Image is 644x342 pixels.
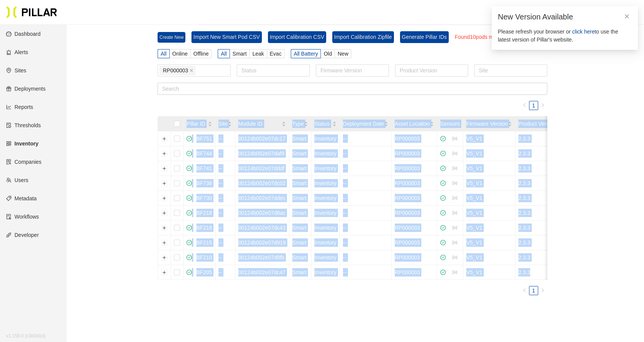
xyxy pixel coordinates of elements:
[235,146,289,161] td: 00124b002e07daf9
[392,206,437,221] td: RP000003
[515,265,564,280] td: 2.3.3
[311,161,340,176] td: Inventory
[572,29,595,35] span: click here
[515,250,564,265] td: 2.3.3
[538,286,547,295] button: right
[452,210,457,216] span: sliders
[161,195,167,201] button: Expand row
[6,177,29,183] a: teamUsers
[6,141,38,147] a: qrcodeInventory
[311,176,340,191] td: Inventory
[338,51,348,57] span: New
[161,180,167,186] button: Expand row
[187,255,192,260] span: check-circle
[6,159,41,165] a: solutionCompanies
[193,225,212,231] a: BF216
[340,191,392,206] td: --
[193,240,212,246] a: BF215
[6,67,26,74] a: environmentSites
[440,136,446,141] span: check-circle
[452,151,457,156] span: sliders
[515,161,564,176] td: 2.3.3
[440,166,446,171] span: check-circle
[498,12,632,22] div: New Version Available
[340,131,392,146] td: --
[233,51,247,57] span: Smart
[6,86,46,92] a: giftDeployments
[187,120,208,128] span: Pillar ID
[529,286,538,295] a: 1
[392,235,437,250] td: RP000003
[193,254,212,260] a: BF210
[311,250,340,265] td: Inventory
[289,131,311,146] td: Smart
[392,265,437,280] td: RP000003
[193,210,212,216] a: BF218
[440,151,446,156] span: check-circle
[311,146,340,161] td: Inventory
[340,265,392,280] td: --
[6,214,39,220] a: auditWorkflows
[332,31,394,43] button: Import Calibration Zipfile
[193,51,209,57] span: Offline
[392,161,437,176] td: RP000003
[235,206,289,221] td: 00124b002e07d8ac
[161,210,167,216] button: Expand row
[529,101,538,110] li: 1
[455,33,540,41] p: Found 10 pods matching your criteria
[215,131,235,146] td: --
[515,146,564,161] td: 2.3.3
[161,254,167,260] button: Expand row
[289,146,311,161] td: Smart
[452,255,457,260] span: sliders
[235,131,289,146] td: 00124b002e07dc17
[161,165,167,171] button: Expand row
[187,151,192,156] span: check-circle
[158,83,547,95] input: Search
[440,270,446,275] span: check-circle
[311,191,340,206] td: Inventory
[540,288,545,292] span: right
[235,250,289,265] td: 00124b002e07d8fb
[463,265,515,280] td: V5_V1
[392,221,437,235] td: RP000003
[540,103,545,107] span: right
[270,51,282,57] span: Evac
[6,6,57,18] img: Pillar Technologies
[161,51,167,57] span: All
[6,104,33,110] a: line-chartReports
[215,206,235,221] td: --
[452,240,457,245] span: sliders
[529,101,538,110] a: 1
[193,269,212,275] a: BF205
[215,221,235,235] td: --
[538,286,547,295] li: Next Page
[324,51,332,57] span: Old
[6,122,41,128] a: exceptionThresholds
[238,120,282,128] span: Module ID
[520,101,529,110] button: left
[452,166,457,171] span: sliders
[392,191,437,206] td: RP000003
[392,146,437,161] td: RP000003
[235,221,289,235] td: 00124b002e07dc43
[340,146,392,161] td: --
[463,206,515,221] td: V5_V1
[289,206,311,221] td: Smart
[161,240,167,246] button: Expand row
[529,286,538,295] li: 1
[538,101,547,110] button: right
[268,31,326,43] button: Import Calibration CSV
[289,161,311,176] td: Smart
[193,165,212,171] a: BF741
[522,288,527,292] span: left
[463,250,515,265] td: V5_V1
[440,210,446,216] span: check-circle
[624,14,630,19] span: close
[343,120,384,128] span: Deployment Date
[235,191,289,206] td: 00124b002e07ddec
[515,206,564,221] td: 2.3.3
[187,210,192,216] span: check-circle
[187,195,192,201] span: check-circle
